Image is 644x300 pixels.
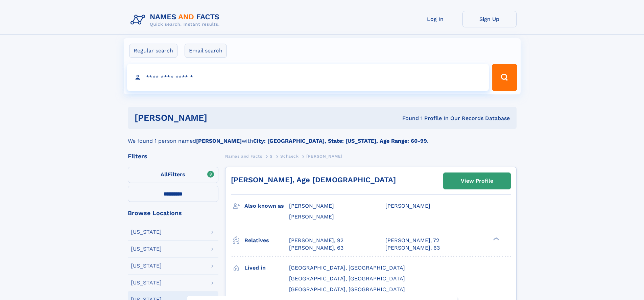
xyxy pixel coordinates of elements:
[129,44,177,58] label: Regular search
[270,152,273,160] a: S
[289,237,343,244] a: [PERSON_NAME], 92
[131,280,162,285] div: [US_STATE]
[196,138,242,144] b: [PERSON_NAME]
[289,286,405,293] span: [GEOGRAPHIC_DATA], [GEOGRAPHIC_DATA]
[270,154,273,159] span: S
[306,154,342,159] span: [PERSON_NAME]
[131,229,162,235] div: [US_STATE]
[244,262,289,274] h3: Lived in
[185,44,227,58] label: Email search
[244,235,289,246] h3: Relatives
[408,11,462,27] a: Log In
[444,173,510,189] a: View Profile
[289,203,334,209] span: [PERSON_NAME]
[128,129,517,145] div: We found 1 person named with .
[289,213,334,220] span: [PERSON_NAME]
[492,236,500,241] div: ❯
[131,263,162,269] div: [US_STATE]
[280,152,299,160] a: Schaeck
[161,171,168,178] span: All
[128,153,218,159] div: Filters
[225,152,262,160] a: Names and Facts
[128,167,218,183] label: Filters
[231,176,396,184] a: [PERSON_NAME], Age [DEMOGRAPHIC_DATA]
[385,203,430,209] span: [PERSON_NAME]
[128,11,225,29] img: Logo Names and Facts
[385,237,439,244] a: [PERSON_NAME], 72
[244,200,289,212] h3: Also known as
[385,244,440,252] a: [PERSON_NAME], 63
[289,275,405,282] span: [GEOGRAPHIC_DATA], [GEOGRAPHIC_DATA]
[127,64,489,91] input: search input
[131,246,162,252] div: [US_STATE]
[135,114,305,122] h1: [PERSON_NAME]
[253,138,427,144] b: City: [GEOGRAPHIC_DATA], State: [US_STATE], Age Range: 60-99
[289,264,405,271] span: [GEOGRAPHIC_DATA], [GEOGRAPHIC_DATA]
[461,173,493,189] div: View Profile
[280,154,299,159] span: Schaeck
[492,64,517,91] button: Search Button
[462,11,517,27] a: Sign Up
[289,244,343,252] a: [PERSON_NAME], 63
[305,115,510,122] div: Found 1 Profile In Our Records Database
[128,210,218,216] div: Browse Locations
